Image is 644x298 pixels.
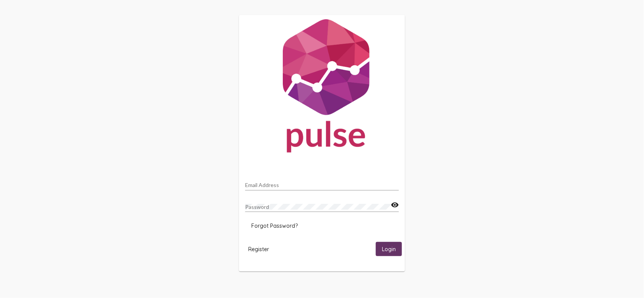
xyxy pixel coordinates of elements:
span: Login [382,246,396,253]
span: Forgot Password? [251,222,298,229]
img: Pulse For Good Logo [239,15,405,160]
button: Login [376,242,402,256]
mat-icon: visibility [391,200,399,210]
button: Register [242,242,275,256]
button: Forgot Password? [245,219,304,233]
span: Register [248,246,269,253]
